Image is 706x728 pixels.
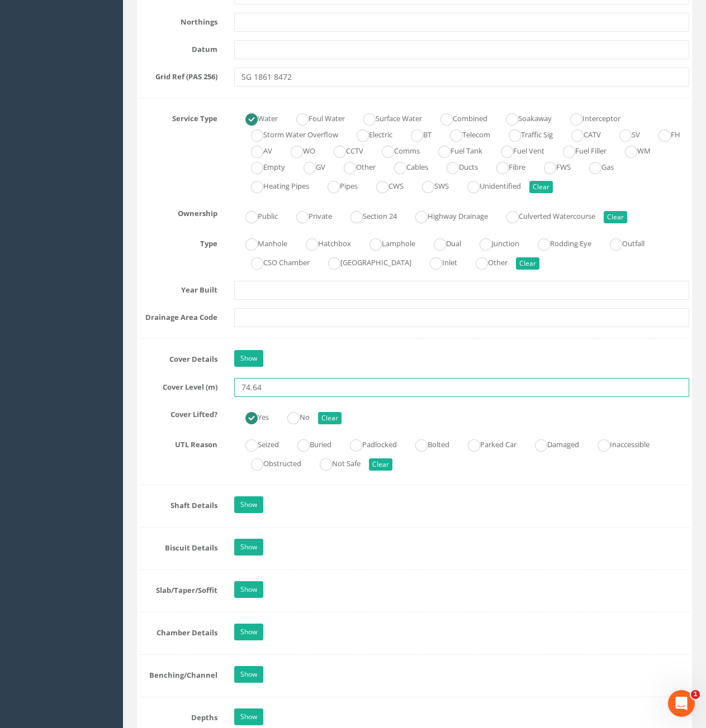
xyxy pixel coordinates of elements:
label: Fuel Vent [490,142,544,158]
label: Type [131,234,226,249]
label: Northings [131,13,226,27]
label: Private [285,207,332,223]
label: Chamber Details [131,624,226,638]
label: SV [608,126,640,142]
label: Public [234,207,278,223]
a: Show [234,581,263,598]
label: Shaft Details [131,496,226,511]
label: AV [240,142,272,158]
label: Soakaway [495,109,552,126]
a: Show [234,708,263,725]
label: Drainage Area Code [131,308,226,323]
label: Rodding Eye [527,234,591,251]
label: Depths [131,708,226,723]
span: 1 [691,690,700,699]
label: Empty [240,158,285,174]
label: Fuel Filler [552,142,607,158]
label: Cover Lifted? [131,405,226,420]
label: Service Type [131,109,226,124]
label: Yes [234,408,269,424]
label: Dual [423,234,461,251]
label: Ducts [435,158,478,174]
label: Year Built [131,281,226,295]
label: Bolted [404,435,449,452]
a: Show [234,350,263,367]
a: Show [234,496,263,513]
label: Comms [371,142,420,158]
label: Telecom [439,126,490,142]
label: Buried [286,435,331,452]
label: Water [234,109,278,126]
a: Show [234,624,263,640]
button: Clear [318,412,342,424]
label: Datum [131,40,226,55]
label: SWS [411,177,449,193]
label: Benching/Channel [131,666,226,681]
a: Show [234,539,263,555]
label: Pipes [316,177,358,193]
label: WM [614,142,651,158]
label: Culverted Watercourse [495,207,595,223]
label: FH [647,126,680,142]
a: Show [234,666,263,683]
label: GV [292,158,325,174]
label: UTL Reason [131,435,226,450]
label: Not Safe [309,454,361,471]
label: BT [400,126,432,142]
label: No [276,408,310,424]
label: CSO Chamber [240,253,310,270]
label: Outfall [599,234,645,251]
label: Lamphole [358,234,415,251]
label: Foul Water [285,109,345,126]
label: Unidentified [456,177,521,193]
label: Manhole [234,234,287,251]
label: Storm Water Overflow [240,126,338,142]
label: Section 24 [339,207,397,223]
label: Obstructed [240,454,301,471]
label: Surface Water [352,109,422,126]
label: Junction [468,234,519,251]
label: Cover Details [131,350,226,365]
button: Clear [516,257,539,270]
label: Damaged [524,435,579,452]
label: Electric [345,126,392,142]
label: Highway Drainage [404,207,488,223]
label: FWS [533,158,571,174]
label: CCTV [323,142,363,158]
button: Clear [604,211,627,223]
label: Traffic Sig [497,126,553,142]
label: CWS [365,177,404,193]
label: Slab/Taper/Soffit [131,581,226,596]
iframe: Intercom live chat [668,690,695,717]
label: Heating Pipes [240,177,309,193]
label: Inaccessible [586,435,650,452]
label: Grid Ref (PAS 256) [131,68,226,82]
button: Clear [369,458,392,471]
label: WO [279,142,315,158]
label: Fuel Tank [427,142,482,158]
label: Biscuit Details [131,539,226,553]
label: Other [333,158,376,174]
label: Fibre [485,158,525,174]
label: Inlet [419,253,457,270]
label: Combined [429,109,487,126]
label: Parked Car [457,435,517,452]
label: Cover Level (m) [131,378,226,392]
label: Seized [234,435,279,452]
label: Cables [383,158,428,174]
button: Clear [529,181,553,193]
label: Other [465,253,508,270]
label: Hatchbox [295,234,351,251]
label: Ownership [131,204,226,219]
label: Padlocked [339,435,397,452]
label: Gas [578,158,614,174]
label: [GEOGRAPHIC_DATA] [317,253,411,270]
label: CATV [560,126,601,142]
label: Interceptor [559,109,620,126]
